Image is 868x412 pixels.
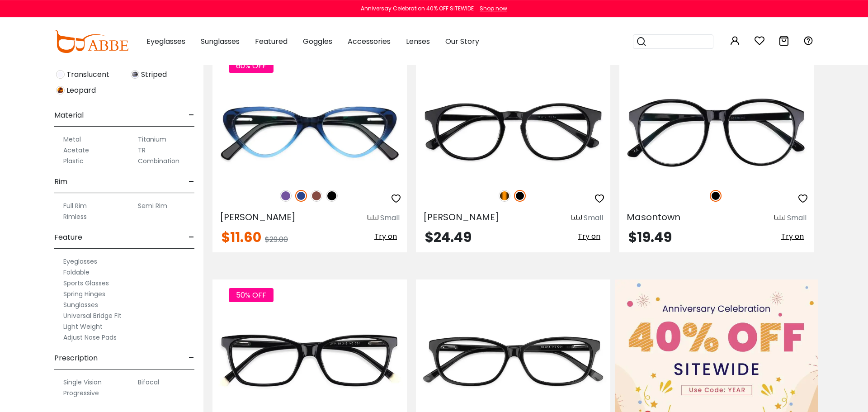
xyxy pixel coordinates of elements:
button: Try on [372,231,400,242]
div: Small [380,213,400,223]
span: Material [54,104,84,126]
div: Small [787,213,807,223]
img: Leopard [56,86,65,95]
label: Rimless [63,211,87,222]
span: - [189,347,194,369]
img: Black Masontown - Acetate ,Universal Bridge Fit [619,83,814,180]
img: Black Levant - Acetate ,Universal Bridge Fit [416,312,610,409]
div: Shop now [480,5,507,13]
span: 60% OFF [229,59,274,73]
span: [PERSON_NAME] [220,211,296,223]
span: Leopard [66,85,96,96]
img: size ruler [774,214,785,221]
span: Lenses [406,36,430,47]
span: [PERSON_NAME] [423,211,499,223]
span: Prescription [54,347,98,369]
label: Eyeglasses [63,256,97,267]
label: Spring Hinges [63,289,105,299]
span: $24.49 [425,227,472,247]
button: Try on [575,231,603,242]
div: Small [584,213,603,223]
img: abbeglasses.com [54,30,128,53]
img: Black [514,190,526,202]
span: Featured [255,36,288,47]
label: Metal [63,134,81,145]
span: - [189,227,194,248]
label: Light Weight [63,321,103,332]
span: $29.00 [265,234,288,245]
span: Eyeglasses [146,36,185,47]
label: Semi Rim [138,200,167,211]
img: Black [710,190,722,202]
label: Foldable [63,267,90,278]
img: Striped [131,70,139,79]
span: - [189,171,194,193]
span: $11.60 [222,227,261,247]
span: Translucent [66,69,109,80]
img: Tortoise [499,190,510,202]
span: Masontown [627,211,680,223]
img: Purple [280,190,292,202]
label: Combination [138,156,179,166]
label: Titanium [138,134,166,145]
img: Black Holly Grove - Acetate ,Universal Bridge Fit [416,83,610,180]
label: Plastic [63,156,84,166]
div: Anniversay Celebration 40% OFF SITEWIDE [361,5,474,13]
span: Rim [54,171,67,193]
img: Blue Hannah - Acetate ,Universal Bridge Fit [212,83,407,180]
span: Try on [578,231,600,242]
img: Brown [311,190,322,202]
span: Try on [781,231,804,242]
span: $19.49 [628,227,672,247]
span: Striped [141,69,167,80]
label: TR [138,145,146,156]
label: Progressive [63,388,99,398]
img: Black [326,190,338,202]
span: Try on [374,231,397,242]
button: Try on [778,231,807,242]
img: size ruler [571,214,582,221]
label: Universal Bridge Fit [63,310,122,321]
span: Sunglasses [201,36,240,47]
label: Single Vision [63,377,102,388]
label: Acetate [63,145,89,156]
span: Goggles [303,36,332,47]
a: Shop now [475,5,507,12]
label: Full Rim [63,200,87,211]
img: Black RingGold - Acetate ,Universal Bridge Fit [212,312,407,409]
span: Feature [54,227,82,248]
label: Sunglasses [63,299,98,310]
label: Adjust Nose Pads [63,332,117,343]
img: Translucent [56,70,65,79]
span: 50% OFF [229,288,274,302]
label: Bifocal [138,377,159,388]
img: size ruler [368,214,378,221]
span: - [189,104,194,126]
label: Sports Glasses [63,278,109,289]
span: Accessories [348,36,391,47]
img: Blue [295,190,307,202]
span: Our Story [445,36,479,47]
